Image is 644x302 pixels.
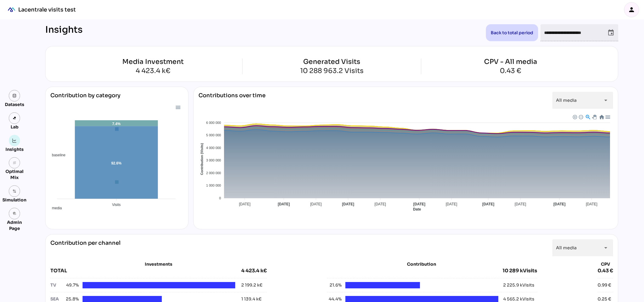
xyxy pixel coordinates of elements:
[503,282,534,288] div: 2 225.9 kVisits
[64,68,242,74] div: 4 423.4 k€
[446,202,457,206] tspan: [DATE]
[12,116,17,120] img: lab.svg
[602,244,609,251] i: arrow_drop_down
[175,105,180,110] div: Menu
[45,24,83,41] div: Insights
[554,202,566,206] tspan: [DATE]
[18,6,76,13] div: Lacentrale visits test
[200,143,204,175] text: Contribution (Visits)
[327,282,342,288] span: 21.6%
[64,58,242,65] div: Media Investment
[12,189,17,193] img: settings.svg
[2,197,26,203] div: Simulation
[5,146,24,152] div: Insights
[503,267,537,274] div: 10 289 kVisits
[50,261,267,267] div: Investments
[2,219,26,231] div: Admin Page
[486,24,538,41] button: Back to total period
[413,202,425,206] tspan: [DATE]
[484,68,537,74] div: 0.43 €
[206,158,221,162] tspan: 3 000 000
[300,58,364,65] div: Generated Visits
[342,261,501,267] div: Contribution
[598,267,613,274] div: 0.43 €
[375,202,386,206] tspan: [DATE]
[342,202,354,206] tspan: [DATE]
[206,121,221,124] tspan: 6 000 000
[586,202,598,206] tspan: [DATE]
[572,114,577,119] div: Zoom In
[50,282,64,288] div: TV
[112,203,120,207] tspan: Visits
[206,184,221,187] tspan: 1 000 000
[413,207,421,211] text: Date
[578,114,583,119] div: Zoom Out
[300,68,364,74] div: 10 288 963.2 Visits
[607,29,615,36] i: event
[198,92,266,109] div: Contributions over time
[64,282,79,288] span: 49.7%
[602,97,609,104] i: arrow_drop_down
[206,146,221,150] tspan: 4 000 000
[2,168,26,181] div: Optimal Mix
[47,153,66,157] span: baseline
[12,138,17,143] img: graph.svg
[50,92,183,104] div: Contribution by category
[241,267,267,274] div: 4 423.4 k€
[605,114,610,119] div: Menu
[241,282,263,288] div: 2 199.2 k€
[628,6,635,13] i: person
[598,261,613,267] div: CPV
[206,133,221,137] tspan: 5 000 000
[239,202,250,206] tspan: [DATE]
[556,245,577,251] span: All media
[310,202,322,206] tspan: [DATE]
[278,202,290,206] tspan: [DATE]
[50,239,120,256] div: Contribution per channel
[592,115,596,118] div: Panning
[219,196,221,200] tspan: 0
[599,114,604,119] div: Reset Zoom
[12,161,17,165] i: grain
[598,282,611,288] div: 0.99 €
[515,202,526,206] tspan: [DATE]
[12,94,17,98] img: data.svg
[585,114,590,119] div: Selection Zoom
[47,206,62,210] span: media
[206,171,221,175] tspan: 2 000 000
[12,211,17,216] i: admin_panel_settings
[50,267,241,274] div: TOTAL
[482,202,494,206] tspan: [DATE]
[5,3,18,16] div: mediaROI
[484,58,537,65] div: CPV - All media
[8,124,21,130] div: Lab
[5,101,24,108] div: Datasets
[491,29,533,36] span: Back to total period
[556,98,577,103] span: All media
